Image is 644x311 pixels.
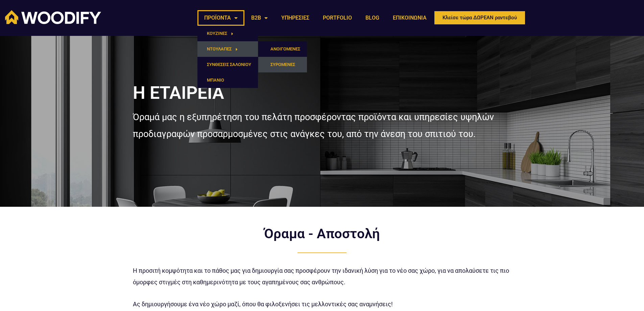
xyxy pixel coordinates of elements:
a: ΣΥΝΘΕΣΕΙΣ ΣΑΛΟΝΙΟΥ [197,57,258,72]
a: ΑΝΟΙΓΟΜΕΝΕΣ [258,41,307,57]
span: Κλείσε τώρα ΔΩΡΕΑΝ ραντεβού [443,15,517,20]
a: ΚΟΥΖΙΝΕΣ [197,26,258,41]
a: Κλείσε τώρα ΔΩΡΕΑΝ ραντεβού [433,10,526,25]
a: BLOG [359,10,386,26]
ul: ΠΡΟΪΟΝΤΑ [197,26,258,88]
h1: Η ΕΤΑΙΡΕΙΑ [133,84,511,102]
nav: Menu [197,10,433,26]
a: ΕΠΙΚΟΙΝΩΝΙΑ [386,10,433,26]
img: Woodify [5,10,101,24]
a: B2B [244,10,275,26]
ul: ΝΤΟΥΛΑΠΕΣ [258,41,307,72]
a: ΝΤΟΥΛΑΠΕΣ [197,41,258,57]
a: ΣΥΡΟΜΕΝΕΣ [258,57,307,72]
p: Όραμά μας η εξυπηρέτηση του πελάτη προσφέροντας προϊόντα και υπηρεσίες υψηλών προδιαγραφών προσαρ... [133,109,511,142]
p: Ας δημιουργήσουμε ένα νέο χώρο μαζί, όπου θα φιλοξενήσει τις μελλοντικές σας αναμνήσεις! [133,298,511,310]
a: PORTFOLIO [316,10,359,26]
a: ΠΡΟΪΟΝΤΑ [197,10,244,26]
a: ΥΠΗΡΕΣΙΕΣ [275,10,316,26]
p: Η προσιτή κομψότητα και το πάθος μας για δημιουργία σας προσφέρουν την ιδανική λύση για το νέο σα... [133,265,511,288]
h2: Όραμα - Αποστολή [133,227,511,241]
a: ΜΠΑΝΙΟ [197,72,258,88]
